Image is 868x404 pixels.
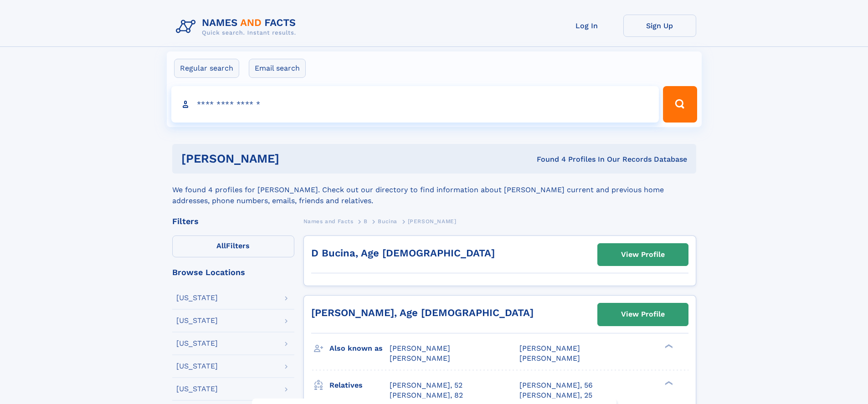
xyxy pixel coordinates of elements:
img: Logo Names and Facts [172,15,303,39]
div: ❯ [663,380,673,386]
span: Bucina [378,218,397,225]
div: We found 4 profiles for [PERSON_NAME]. Check out our directory to find information about [PERSON_... [172,174,696,206]
div: [US_STATE] [176,317,218,324]
div: ❯ [663,343,673,349]
a: Bucina [378,215,397,227]
a: D Bucina, Age [DEMOGRAPHIC_DATA] [311,247,495,259]
a: [PERSON_NAME], 52 [390,380,462,390]
span: [PERSON_NAME] [390,344,450,353]
a: [PERSON_NAME], Age [DEMOGRAPHIC_DATA] [311,307,534,318]
span: [PERSON_NAME] [408,218,457,225]
span: [PERSON_NAME] [519,354,580,363]
span: B [364,218,368,225]
a: Names and Facts [303,215,354,227]
button: Search Button [663,86,697,123]
div: Found 4 Profiles In Our Records Database [408,154,687,164]
input: search input [171,86,659,123]
a: B [364,215,368,227]
a: [PERSON_NAME], 25 [519,390,592,400]
span: All [216,241,226,250]
h3: Also known as [329,341,390,356]
a: [PERSON_NAME], 82 [390,390,463,400]
label: Email search [249,59,306,78]
div: [US_STATE] [176,385,218,393]
div: [US_STATE] [176,294,218,302]
a: Sign Up [623,15,696,37]
h3: Relatives [329,378,390,393]
a: View Profile [598,244,688,266]
a: View Profile [598,303,688,325]
span: [PERSON_NAME] [519,344,580,353]
span: [PERSON_NAME] [390,354,450,363]
div: [US_STATE] [176,363,218,370]
div: View Profile [621,244,665,265]
label: Regular search [174,59,239,78]
a: Log In [550,15,623,37]
a: [PERSON_NAME], 56 [519,380,593,390]
div: [US_STATE] [176,340,218,347]
div: Browse Locations [172,268,294,276]
div: View Profile [621,304,665,325]
div: Filters [172,217,294,225]
h1: [PERSON_NAME] [181,153,408,164]
label: Filters [172,235,294,257]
